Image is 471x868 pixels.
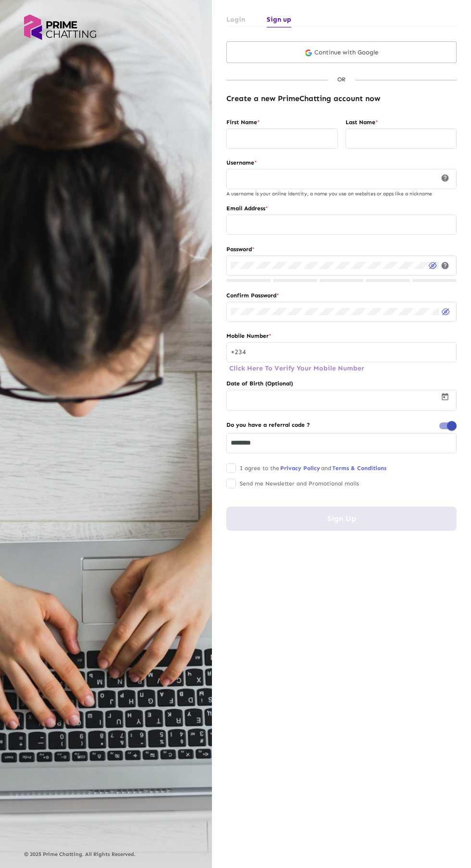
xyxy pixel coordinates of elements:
span: +234 [231,348,250,355]
a: Privacy Policy [279,463,321,472]
a: Terms & Conditions [331,463,387,472]
button: Confirm Hide password [439,305,452,318]
span: Sign Up [327,514,356,523]
span: Send me Newsletter and Promotional mails [240,478,359,489]
p: © 2025 Prime Chatting. All Rights Reserved. [24,852,188,857]
p: I agree to the and [240,462,387,474]
button: help [438,170,452,185]
label: Password [226,244,457,254]
label: Mobile Number [226,331,457,341]
img: eye-off.svg [442,308,450,315]
img: eye-off.svg [429,262,437,269]
label: Date of Birth (Optional) [226,379,457,388]
button: Sign Up [226,507,457,531]
button: help [438,258,452,272]
label: Username [226,158,457,167]
img: logo [24,14,96,40]
h4: Create a new PrimeChatting account now [226,94,457,103]
a: Login [226,12,245,27]
label: Email Address [226,204,457,213]
a: Continue with Google [226,41,457,63]
label: First Name [226,117,338,127]
label: Last Name [346,117,457,127]
span: help [441,261,449,270]
label: Do you have a referral code ? [226,420,310,432]
img: google-login.svg [305,49,312,57]
span: help [441,174,449,182]
div: OR [328,75,355,84]
a: Sign up [267,12,291,27]
label: Confirm Password [226,291,457,300]
button: Open calendar [438,390,452,404]
button: Hide password [426,258,439,272]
